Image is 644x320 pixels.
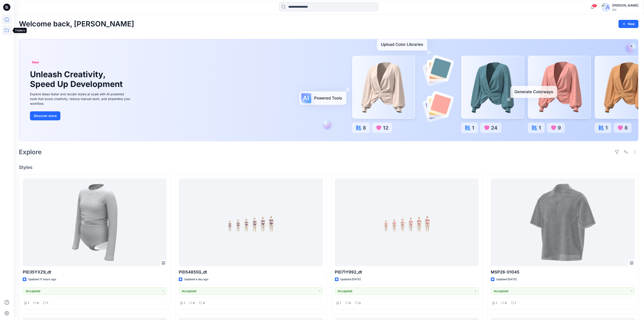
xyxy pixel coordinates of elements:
[601,3,610,12] img: avatar
[359,301,361,306] p: 3
[30,111,131,120] a: Discover more
[179,269,323,275] p: PID54855G_dt
[515,301,516,306] p: 1
[496,277,517,282] p: Updated [DATE]
[612,3,638,8] div: [PERSON_NAME]
[491,178,635,266] a: MSP26-01045
[349,301,351,306] p: 0
[30,70,125,89] h1: Unleash Creativity, Speed Up Development
[47,301,48,306] p: 1
[335,178,479,266] a: PID71Y992_dt
[23,269,167,275] p: PID35YXZ9_dt
[30,92,131,106] div: Explore ideas faster and recolor styles at scale with AI-powered tools that boost creativity, red...
[184,277,208,282] p: Updated a day ago
[335,269,479,275] p: PID71Y992_dt
[340,277,361,282] p: Updated [DATE]
[505,301,507,306] p: 0
[491,269,635,275] p: MSP26-01045
[37,301,39,306] p: 0
[19,20,134,28] h2: Welcome back, [PERSON_NAME]
[496,301,497,306] p: 1
[19,165,639,170] h4: Styles
[203,301,205,306] p: 4
[179,178,323,266] a: PID54855G_dt
[193,301,195,306] p: 0
[23,178,167,266] a: PID35YXZ9_dt
[619,20,639,28] button: New
[184,301,185,306] p: 1
[28,277,56,282] p: Updated 17 hours ago
[340,301,341,306] p: 1
[28,301,29,306] p: 1
[612,8,638,12] div: PIC
[32,60,39,65] span: New
[592,4,597,7] span: 17
[30,111,60,120] button: Discover more
[19,148,42,156] h2: Explore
